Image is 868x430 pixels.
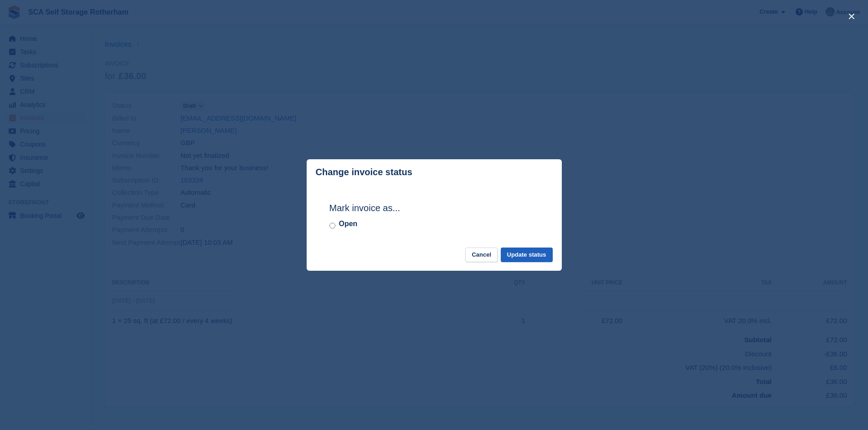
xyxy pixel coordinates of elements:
h2: Mark invoice as... [329,201,539,215]
label: Open [339,218,358,229]
button: Cancel [465,248,498,263]
button: Update status [501,248,553,263]
p: Change invoice status [316,167,412,177]
button: close [844,9,859,24]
